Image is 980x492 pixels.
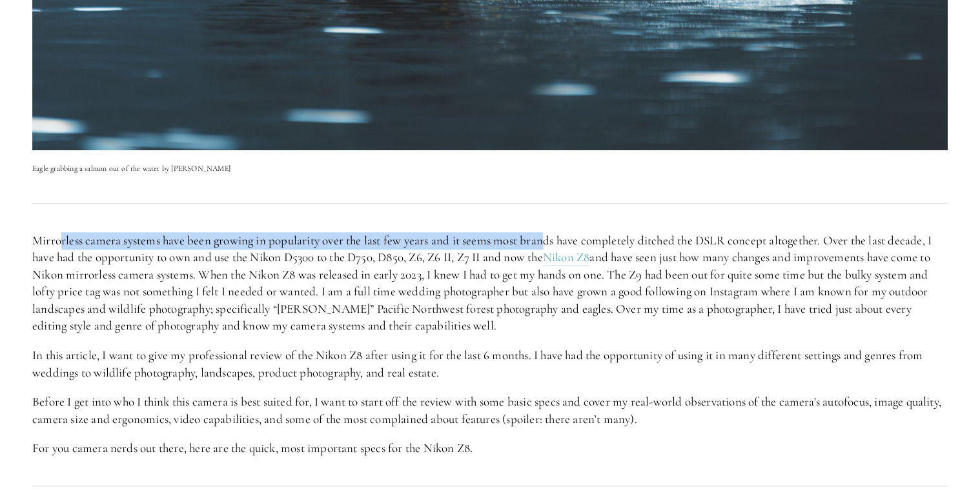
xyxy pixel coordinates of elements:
p: Before I get into who I think this camera is best suited for, I want to start off the review with... [32,393,948,428]
p: In this article, I want to give my professional review of the Nikon Z8 after using it for the las... [32,347,948,381]
a: Nikon Z8 [543,250,590,266]
p: Eagle grabbing a salmon out of the water by [PERSON_NAME] [32,162,948,175]
p: For you camera nerds out there, here are the quick, most important specs for the Nikon Z8. [32,440,948,457]
p: Mirrorless camera systems have been growing in popularity over the last few years and it seems mo... [32,232,948,335]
